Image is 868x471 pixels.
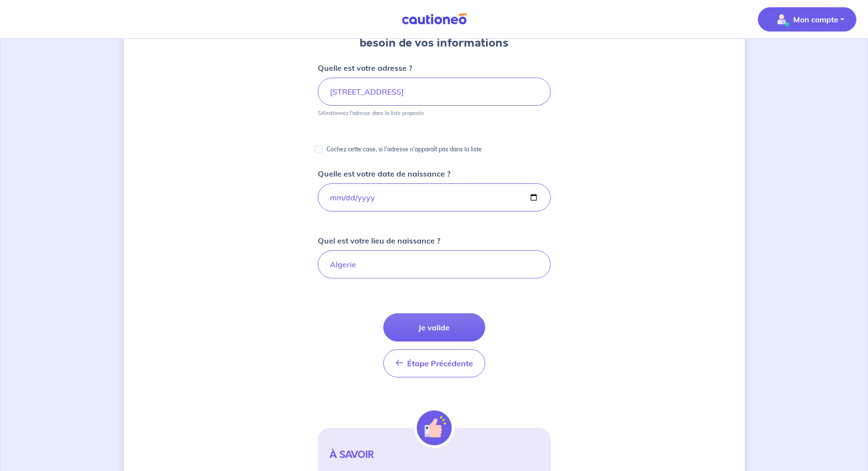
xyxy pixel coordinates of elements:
[318,78,551,106] input: 11 rue de la liberté 75000 Paris
[318,19,551,50] h4: nous avons aussi besoin de vos informations
[774,12,789,27] img: illu_account_valid_menu.svg
[398,13,471,25] img: Cautioneo
[758,7,856,32] button: illu_account_valid_menu.svgMon compte
[383,349,485,377] button: Étape Précédente
[318,110,424,116] p: Sélectionnez l'adresse dans la liste proposée
[327,144,482,155] p: Cochez cette case, si l'adresse n'apparaît pas dans la liste
[318,250,551,278] input: Paris
[318,183,551,211] input: 01/01/1980
[318,168,450,179] p: Quelle est votre date de naissance ?
[329,448,374,462] strong: À SAVOIR
[318,235,440,246] p: Quel est votre lieu de naissance ?
[318,62,412,74] p: Quelle est votre adresse ?
[383,313,485,341] button: Je valide
[407,358,473,368] span: Étape Précédente
[793,14,838,25] p: Mon compte
[417,410,452,445] img: illu_alert_hand.svg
